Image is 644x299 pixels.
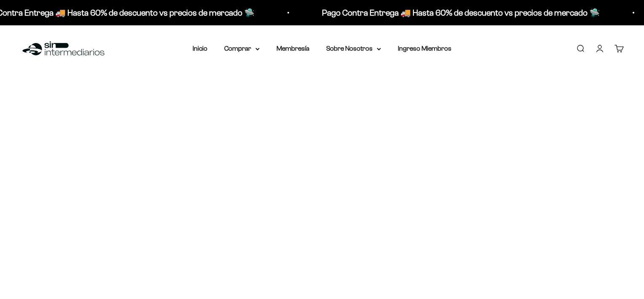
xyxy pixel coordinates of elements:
[326,43,381,54] summary: Sobre Nosotros
[398,45,451,52] a: Ingreso Miembros
[193,45,207,52] a: Inicio
[224,43,260,54] summary: Comprar
[276,45,309,52] a: Membresía
[322,6,600,19] p: Pago Contra Entrega 🚚 Hasta 60% de descuento vs precios de mercado 🛸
